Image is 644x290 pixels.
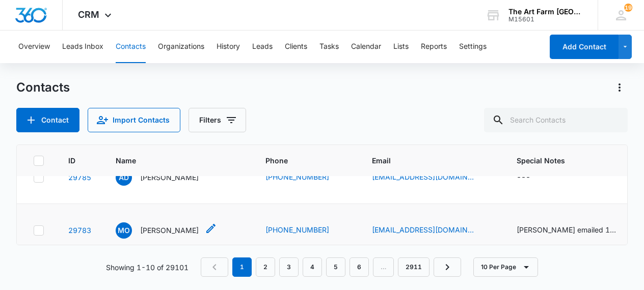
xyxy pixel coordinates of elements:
em: 1 [232,257,252,277]
a: Navigate to contact details page for Moira O'Connell [68,226,91,235]
button: Settings [459,31,487,63]
div: Phone - (917) 605-4966 - Select to Edit Field [265,171,347,184]
p: Showing 1-10 of 29101 [106,262,189,273]
button: Contacts [116,31,146,63]
div: notifications count [624,4,632,12]
div: Phone - (516) 637-3077 - Select to Edit Field [265,224,347,237]
p: [PERSON_NAME] [140,172,199,183]
div: Email - moiraoconn97@gmail.com - Select to Edit Field [372,224,492,237]
a: Page 4 [303,257,322,277]
span: Email [372,155,477,166]
a: Page 6 [350,257,369,277]
div: Name - Alexandra Deutsch - Select to Edit Field [116,169,217,186]
div: Name - Moira O'Connell - Select to Edit Field [116,222,217,239]
div: account id [508,16,583,23]
h1: Contacts [16,80,70,95]
a: Page 2 [256,257,275,277]
span: AD [116,169,132,186]
button: Add Contact [550,35,619,59]
a: [PHONE_NUMBER] [265,171,329,182]
div: Special Notes - Gabby emailed 10/10 - Select to Edit Field [517,224,637,237]
div: account name [508,8,583,16]
a: [PHONE_NUMBER] [265,224,329,235]
div: Special Notes - - Select to Edit Field [517,171,549,184]
button: Actions [611,79,628,96]
a: Page 2911 [398,257,430,277]
button: Overview [18,31,50,63]
button: Leads [252,31,273,63]
button: History [217,31,240,63]
span: Special Notes [517,155,637,166]
button: Reports [421,31,447,63]
button: Leads Inbox [62,31,103,63]
button: Clients [285,31,307,63]
button: Filters [189,108,246,132]
a: Navigate to contact details page for Alexandra Deutsch [68,173,91,182]
button: Organizations [158,31,204,63]
div: --- [517,171,530,184]
button: Calendar [351,31,381,63]
a: Page 5 [326,257,345,277]
button: 10 Per Page [473,257,538,277]
span: MO [116,222,132,239]
span: ID [68,155,76,166]
nav: Pagination [201,257,461,277]
a: Next Page [434,257,461,277]
div: [PERSON_NAME] emailed 10/10 [517,224,619,235]
span: Name [116,155,226,166]
span: 19 [624,4,632,12]
div: Email - duffeea@gmail.com - Select to Edit Field [372,171,492,184]
span: Phone [265,155,333,166]
button: Import Contacts [88,108,180,132]
a: Page 3 [279,257,299,277]
p: [PERSON_NAME] [140,225,199,236]
a: [EMAIL_ADDRESS][DOMAIN_NAME] [372,171,474,182]
a: [EMAIL_ADDRESS][DOMAIN_NAME] [372,224,474,235]
span: CRM [78,9,99,20]
button: Tasks [319,31,339,63]
input: Search Contacts [484,108,628,132]
button: Add Contact [16,108,79,132]
button: Lists [393,31,409,63]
